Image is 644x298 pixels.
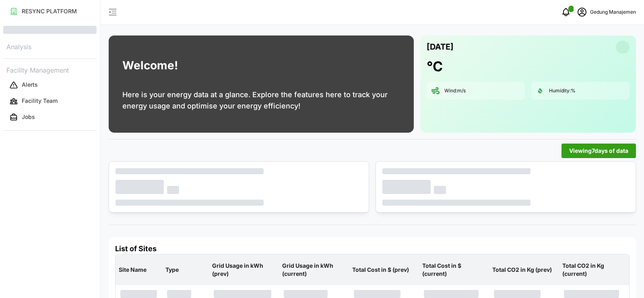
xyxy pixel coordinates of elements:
p: Facility Management [3,64,97,75]
p: Facility Team [22,97,58,105]
p: Site Name [117,259,161,280]
p: Here is your energy data at a glance. Explore the features here to track your energy usage and op... [122,89,400,112]
h1: °C [427,58,443,75]
button: notifications [558,4,574,20]
p: Alerts [22,81,38,89]
p: Total Cost in $ (prev) [351,259,417,280]
p: Gedung Manajemen [590,8,636,16]
p: Jobs [22,113,35,121]
h4: List of Sites [115,244,630,254]
button: Jobs [3,110,97,125]
p: [DATE] [427,40,454,54]
p: Grid Usage in kWh (current) [281,255,347,285]
p: Total CO2 in Kg (prev) [491,259,557,280]
button: Alerts [3,78,97,92]
p: Humidity: % [549,88,576,94]
p: Grid Usage in kWh (prev) [211,255,277,285]
button: RESYNC PLATFORM [3,4,97,19]
a: Alerts [3,77,97,93]
p: Total CO2 in Kg (current) [561,255,627,285]
a: Jobs [3,109,97,125]
a: RESYNC PLATFORM [3,3,97,19]
button: Viewing7days of data [561,144,636,158]
button: schedule [574,4,590,20]
p: Type [164,259,207,280]
p: Total Cost in $ (current) [421,255,487,285]
p: Analysis [3,40,97,52]
a: Facility Team [3,93,97,109]
p: RESYNC PLATFORM [22,7,77,15]
h1: Welcome! [122,57,178,74]
span: Viewing 7 days of data [569,144,628,158]
button: Facility Team [3,94,97,108]
p: Wind: m/s [444,88,466,94]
